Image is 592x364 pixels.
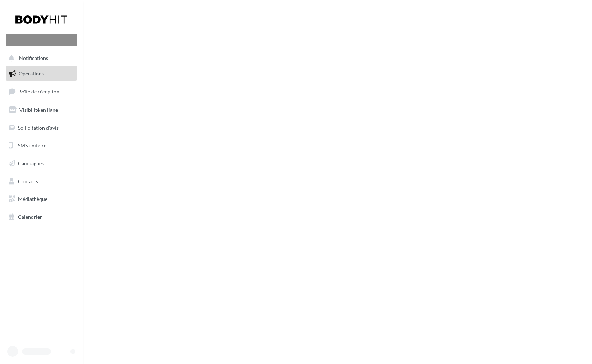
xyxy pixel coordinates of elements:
span: Opérations [19,70,44,77]
a: SMS unitaire [4,138,78,153]
span: Visibilité en ligne [19,107,58,113]
a: Calendrier [4,209,78,225]
a: Sollicitation d'avis [4,120,78,135]
span: Boîte de réception [18,88,59,95]
span: Sollicitation d'avis [18,124,59,130]
span: Contacts [18,178,38,184]
span: SMS unitaire [18,142,46,148]
span: Calendrier [18,214,42,220]
a: Médiathèque [4,192,78,207]
span: Médiathèque [18,196,47,202]
a: Opérations [4,66,78,81]
a: Campagnes [4,156,78,171]
a: Boîte de réception [4,84,78,99]
a: Contacts [4,174,78,189]
div: Nouvelle campagne [6,34,77,46]
span: Notifications [19,55,48,61]
a: Visibilité en ligne [4,102,78,118]
span: Campagnes [18,160,44,166]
